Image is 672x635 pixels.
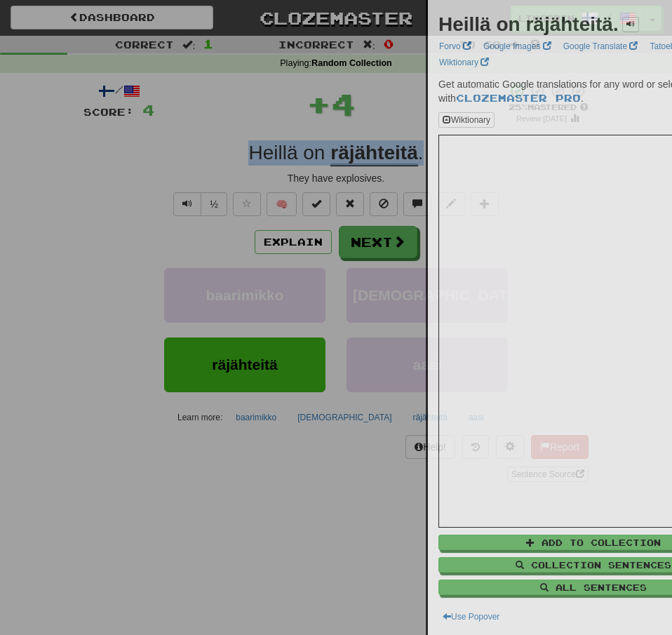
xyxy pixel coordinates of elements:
a: Clozemaster Pro [456,92,581,104]
a: Forvo [435,39,476,54]
a: Google Images [479,39,556,54]
strong: Heillä on räjähteitä. [438,13,619,35]
a: Google Translate [559,39,643,54]
a: Wiktionary [435,55,493,70]
button: Wiktionary [438,112,495,128]
button: Use Popover [438,609,504,624]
